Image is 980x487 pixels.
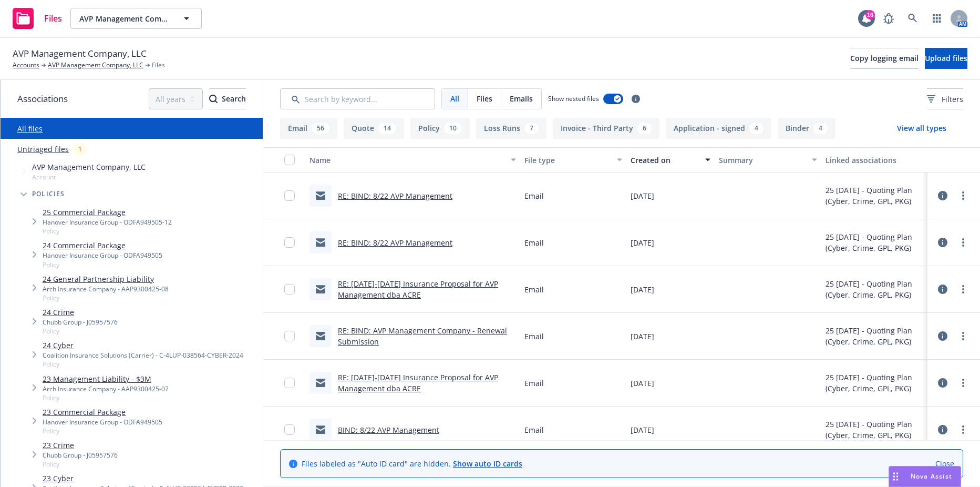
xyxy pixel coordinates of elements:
[209,95,218,103] svg: Search
[305,147,520,173] button: Name
[284,237,295,248] input: Toggle Row Selected
[43,207,172,218] a: 25 Commercial Package
[942,94,963,105] span: Filters
[902,8,923,29] a: Search
[32,173,146,181] span: Account
[43,418,162,427] div: Hanover Insurance Group - ODFA949505
[813,123,828,134] div: 4
[43,293,169,302] span: Policy
[284,378,295,388] input: Toggle Row Selected
[957,236,969,249] a: more
[826,372,923,394] div: 25 [DATE] - Quoting Plan (Cyber, Crime, GPL, PKG)
[280,88,435,109] input: Search by keyword...
[43,327,118,336] span: Policy
[927,94,963,105] span: Filters
[338,425,439,435] a: BIND: 8/22 AVP Management
[43,285,169,293] div: Arch Insurance Company - AAP9300425-08
[826,278,923,300] div: 25 [DATE] - Quoting Plan (Cyber, Crime, GPL, PKG)
[43,218,172,227] div: Hanover Insurance Group - ODFA949505-12
[889,466,902,486] div: Drag to move
[880,118,963,139] button: View all types
[631,237,654,248] span: [DATE]
[826,185,923,207] div: 25 [DATE] - Quoting Plan (Cyber, Crime, GPL, PKG)
[312,123,329,134] div: 56
[32,191,65,197] span: Policies
[17,92,68,106] span: Associations
[520,147,626,173] button: File type
[631,424,654,435] span: [DATE]
[338,279,498,300] a: RE: [DATE]-[DATE] Insurance Proposal for AVP Management dba ACRE
[338,191,452,201] a: RE: BIND: 8/22 AVP Management
[17,144,69,155] a: Untriaged files
[43,273,169,285] a: 24 General Partnership Liability
[8,4,66,33] a: Files
[631,190,654,201] span: [DATE]
[510,93,533,104] span: Emails
[209,88,246,109] button: SearchSearch
[43,440,118,451] a: 23 Crime
[453,459,522,469] a: Show auto ID cards
[666,118,771,139] button: Application - signed
[637,123,652,134] div: 6
[43,451,118,460] div: Chubb Group - J05957576
[284,155,295,165] input: Select all
[553,118,659,139] button: Invoice - Third Party
[821,147,927,173] button: Linked associations
[749,123,764,134] div: 4
[378,123,396,134] div: 14
[43,393,169,402] span: Policy
[410,118,470,139] button: Policy
[476,118,546,139] button: Loss Runs
[450,93,459,104] span: All
[926,8,947,29] a: Switch app
[13,60,39,70] a: Accounts
[850,53,919,63] span: Copy logging email
[444,123,462,134] div: 10
[338,238,452,248] a: RE: BIND: 8/22 AVP Management
[927,88,963,109] button: Filters
[43,427,162,435] span: Policy
[826,155,923,166] div: Linked associations
[957,377,969,389] a: more
[719,155,805,166] div: Summary
[43,340,243,351] a: 24 Cyber
[43,360,243,369] span: Policy
[284,424,295,435] input: Toggle Row Selected
[43,260,162,269] span: Policy
[284,190,295,201] input: Toggle Row Selected
[284,331,295,341] input: Toggle Row Selected
[17,124,43,134] a: All files
[957,330,969,342] a: more
[43,240,162,251] a: 24 Commercial Package
[70,8,202,29] button: AVP Management Company, LLC
[778,118,835,139] button: Binder
[911,472,952,481] span: Nova Assist
[524,424,544,435] span: Email
[957,189,969,202] a: more
[152,60,165,70] span: Files
[280,118,337,139] button: Email
[925,53,967,63] span: Upload files
[32,161,146,173] span: AVP Management Company, LLC
[925,48,967,69] button: Upload files
[338,372,498,393] a: RE: [DATE]-[DATE] Insurance Proposal for AVP Management dba ACRE
[957,423,969,436] a: more
[43,407,162,418] a: 23 Commercial Package
[826,419,923,441] div: 25 [DATE] - Quoting Plan (Cyber, Crime, GPL, PKG)
[43,351,243,360] div: Coalition Insurance Solutions (Carrier) - C-4LUP-038564-CYBER-2024
[631,284,654,295] span: [DATE]
[826,231,923,253] div: 25 [DATE] - Quoting Plan (Cyber, Crime, GPL, PKG)
[44,14,62,23] span: Files
[631,331,654,342] span: [DATE]
[889,466,961,487] button: Nova Assist
[935,458,954,469] a: Close
[524,284,544,295] span: Email
[524,123,539,134] div: 7
[344,118,404,139] button: Quote
[43,307,118,318] a: 24 Crime
[13,47,147,60] span: AVP Management Company, LLC
[209,89,246,109] div: Search
[524,190,544,201] span: Email
[43,460,118,469] span: Policy
[43,373,169,384] a: 23 Management Liability - $3M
